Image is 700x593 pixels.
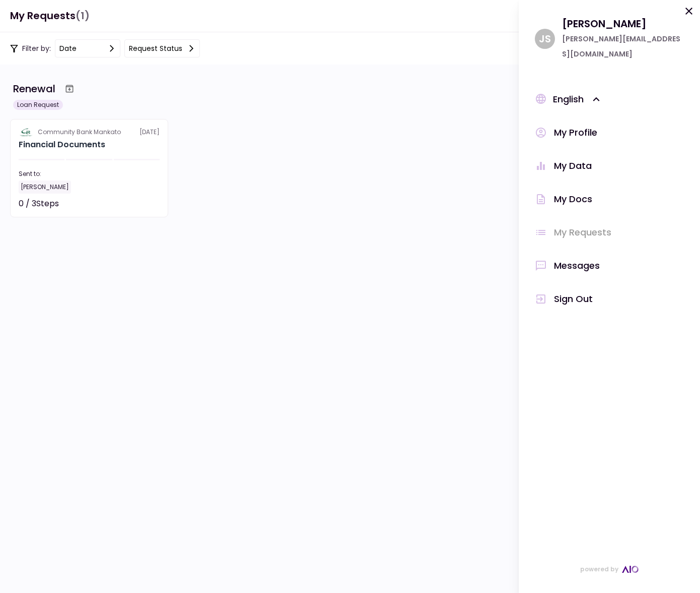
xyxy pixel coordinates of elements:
[59,43,77,54] div: date
[124,39,200,57] button: Request status
[554,125,597,140] div: My Profile
[10,39,200,57] div: Filter by:
[19,198,59,210] div: 0 / 3 Steps
[580,562,618,577] span: powered by
[19,181,71,194] div: [PERSON_NAME]
[622,566,639,573] img: AIO Logo
[554,192,592,207] div: My Docs
[10,6,90,26] h1: My Requests
[55,39,120,57] button: date
[114,198,160,210] div: Not started
[76,6,90,26] span: (1)
[19,128,34,137] img: Partner logo
[554,258,600,273] div: Messages
[19,169,160,179] div: Sent to:
[562,31,684,62] div: [PERSON_NAME][EMAIL_ADDRESS][DOMAIN_NAME]
[554,158,592,173] div: My Data
[554,225,611,240] div: My Requests
[13,81,55,96] div: Renewal
[553,92,603,107] div: English
[535,29,555,49] div: J S
[683,5,695,21] button: Ok, close
[13,100,63,110] div: Loan Request
[60,80,79,98] button: Archive workflow
[38,128,121,137] div: Community Bank Mankato
[562,16,684,31] div: [PERSON_NAME]
[19,128,160,137] div: [DATE]
[554,291,593,307] div: Sign Out
[19,139,105,151] h2: Financial Documents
